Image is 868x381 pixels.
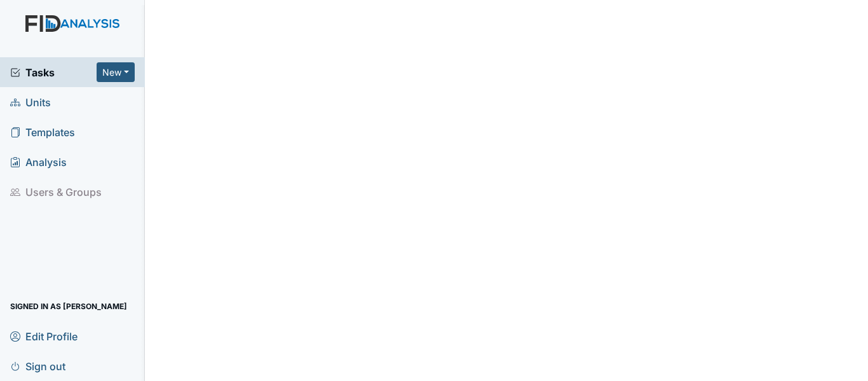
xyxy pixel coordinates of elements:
[10,152,67,172] span: Analysis
[97,62,135,82] button: New
[10,356,65,376] span: Sign out
[10,296,127,316] span: Signed in as [PERSON_NAME]
[10,65,97,80] a: Tasks
[10,326,78,346] span: Edit Profile
[10,122,75,142] span: Templates
[10,92,51,112] span: Units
